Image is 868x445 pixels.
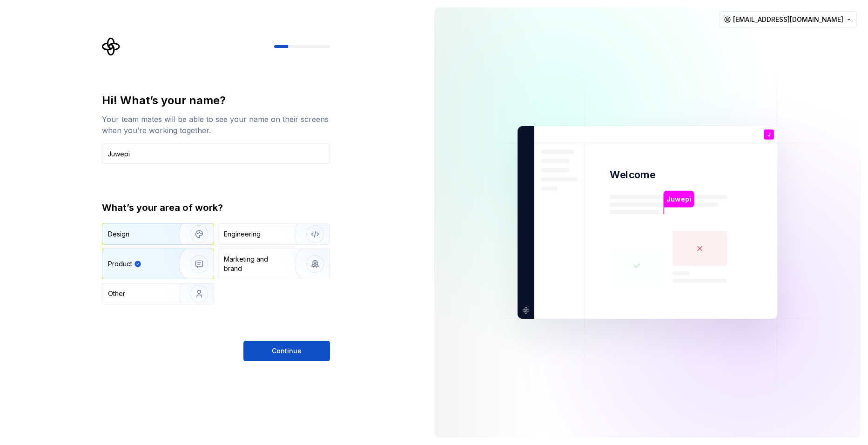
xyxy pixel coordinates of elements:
[720,11,857,28] button: [EMAIL_ADDRESS][DOMAIN_NAME]
[102,37,121,56] svg: Supernova Logo
[224,229,261,239] div: Engineering
[243,341,330,361] button: Continue
[108,289,125,298] div: Other
[272,346,302,356] span: Continue
[666,194,691,204] p: Juwepi
[102,93,330,108] div: Hi! What’s your name?
[767,132,770,137] p: J
[224,255,287,273] div: Marketing and brand
[108,229,129,239] div: Design
[733,15,843,24] span: [EMAIL_ADDRESS][DOMAIN_NAME]
[102,201,330,214] div: What’s your area of work?
[102,114,330,136] div: Your team mates will be able to see your name on their screens when you’re working together.
[102,143,330,164] input: Han Solo
[610,168,655,182] p: Welcome
[108,259,132,269] div: Product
